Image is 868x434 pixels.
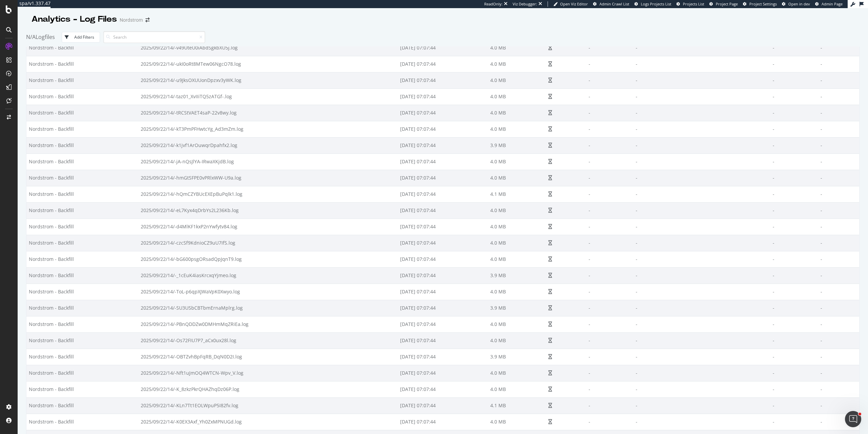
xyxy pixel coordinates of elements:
[398,414,488,430] td: [DATE] 07:07:44
[398,137,488,153] td: [DATE] 07:07:44
[770,381,818,397] td: -
[398,40,488,56] td: [DATE] 07:07:44
[818,300,859,316] td: -
[770,251,818,267] td: -
[138,235,398,251] td: 2025/09/22/14/-czcSf9KdnioCZ9uU7IfS.log
[586,300,633,316] td: -
[26,251,138,267] td: Nordstrom - Backfill
[398,72,488,88] td: [DATE] 07:07:44
[633,365,770,381] td: -
[633,414,770,430] td: -
[586,381,633,397] td: -
[633,284,770,300] td: -
[586,202,633,219] td: -
[138,219,398,235] td: 2025/09/22/14/-d4MlKF1kxP2nYwfytv84.log
[488,381,546,397] td: 4.0 MB
[26,349,138,365] td: Nordstrom - Backfill
[770,316,818,332] td: -
[818,40,859,56] td: -
[770,235,818,251] td: -
[633,235,770,251] td: -
[26,219,138,235] td: Nordstrom - Backfill
[488,105,546,121] td: 4.0 MB
[138,137,398,153] td: 2025/09/22/14/-k1jvf1ArOuwqrDpahfx2.log
[138,414,398,430] td: 2025/09/22/14/-K0EX3Axf_Yh0ZxMPNUGd.log
[488,316,546,332] td: 4.0 MB
[26,33,36,41] span: N/A
[818,121,859,137] td: -
[138,202,398,219] td: 2025/09/22/14/-eL7Kyx4qDrbYs2L236Kb.log
[818,153,859,170] td: -
[770,153,818,170] td: -
[633,397,770,414] td: -
[488,153,546,170] td: 4.0 MB
[818,105,859,121] td: -
[488,235,546,251] td: 4.0 MB
[770,88,818,105] td: -
[488,332,546,349] td: 4.0 MB
[488,219,546,235] td: 4.0 MB
[32,14,117,25] div: Analytics - Log Files
[488,267,546,284] td: 3.9 MB
[398,316,488,332] td: [DATE] 07:07:44
[770,267,818,284] td: -
[138,284,398,300] td: 2025/09/22/14/-ToL-p6qpXJWaVpK0Xwyo.log
[770,300,818,316] td: -
[770,186,818,202] td: -
[818,170,859,186] td: -
[770,105,818,121] td: -
[488,88,546,105] td: 4.0 MB
[633,40,770,56] td: -
[398,365,488,381] td: [DATE] 07:07:44
[553,1,588,7] a: Open Viz Editor
[488,251,546,267] td: 4.0 MB
[120,17,143,23] div: Nordstrom
[26,137,138,153] td: Nordstrom - Backfill
[26,332,138,349] td: Nordstrom - Backfill
[818,137,859,153] td: -
[845,411,861,427] iframe: Intercom live chat
[138,267,398,284] td: 2025/09/22/14/-_1cEuK4iasKrcxqYjmeo.log
[488,300,546,316] td: 3.9 MB
[26,381,138,397] td: Nordstrom - Backfill
[770,284,818,300] td: -
[818,186,859,202] td: -
[749,1,777,6] span: Project Settings
[26,235,138,251] td: Nordstrom - Backfill
[822,1,843,6] span: Admin Page
[488,349,546,365] td: 3.9 MB
[26,88,138,105] td: Nordstrom - Backfill
[586,414,633,430] td: -
[633,316,770,332] td: -
[488,121,546,137] td: 4.0 MB
[488,186,546,202] td: 4.1 MB
[398,88,488,105] td: [DATE] 07:07:44
[818,235,859,251] td: -
[818,316,859,332] td: -
[138,251,398,267] td: 2025/09/22/14/-bG600psgORsadQpJqnT9.log
[818,414,859,430] td: -
[26,316,138,332] td: Nordstrom - Backfill
[398,202,488,219] td: [DATE] 07:07:44
[633,186,770,202] td: -
[560,1,588,6] span: Open Viz Editor
[398,332,488,349] td: [DATE] 07:07:44
[770,72,818,88] td: -
[138,365,398,381] td: 2025/09/22/14/-Nft1uJmOQ4WTCN-Wpv_V.log
[676,1,704,7] a: Projects List
[633,121,770,137] td: -
[398,170,488,186] td: [DATE] 07:07:44
[138,397,398,414] td: 2025/09/22/14/-KLn7Tt1EOLWpuP5I82fv.log
[138,72,398,88] td: 2025/09/22/14/-u9JksOXUUonDpzxv3yWK.log
[138,300,398,316] td: 2025/09/22/14/-SU3USbCBTbmErnaMplrg.log
[770,414,818,430] td: -
[398,56,488,72] td: [DATE] 07:07:44
[398,300,488,316] td: [DATE] 07:07:44
[488,397,546,414] td: 4.1 MB
[586,186,633,202] td: -
[633,137,770,153] td: -
[138,316,398,332] td: 2025/09/22/14/-PBnQDDZw0DMHmMqZRiEa.log
[26,300,138,316] td: Nordstrom - Backfill
[586,121,633,137] td: -
[74,34,94,40] div: Add Filters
